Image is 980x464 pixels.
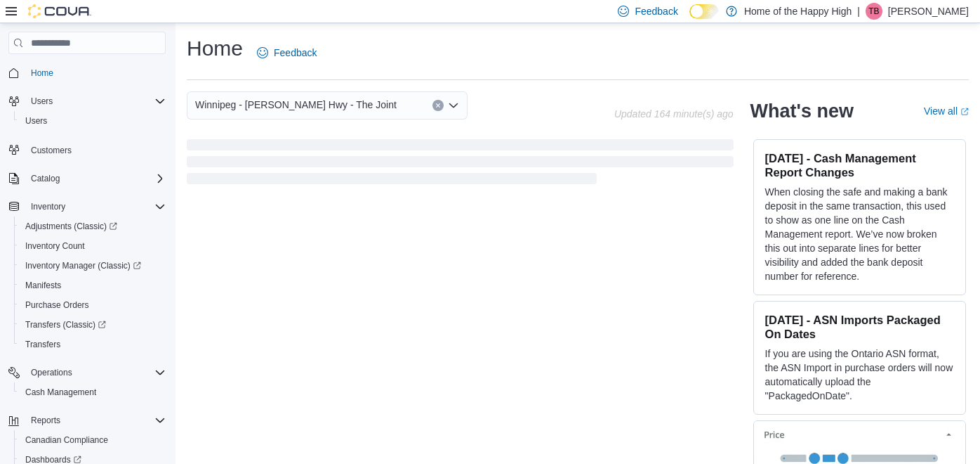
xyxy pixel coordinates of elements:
[31,145,72,156] span: Customers
[25,93,58,110] button: Users
[20,257,166,274] span: Inventory Manager (Classic)
[25,412,66,429] button: Reports
[20,112,53,129] a: Users
[14,217,171,236] a: Adjustments (Classic)
[31,173,60,184] span: Catalog
[20,297,166,314] span: Purchase Orders
[765,151,954,179] h3: [DATE] - Cash Management Report Changes
[857,3,860,20] p: |
[14,256,171,276] a: Inventory Manager (Classic)
[20,384,102,401] a: Cash Management
[20,112,166,129] span: Users
[614,108,734,120] p: Updated 164 minute(s) ago
[635,4,677,18] span: Feedback
[14,295,171,315] button: Purchase Orders
[14,315,171,335] a: Transfers (Classic)
[3,63,171,83] button: Home
[20,432,114,449] a: Canadian Compliance
[866,3,882,20] div: Taylor Birch
[187,142,734,187] span: Loading
[195,96,397,113] span: Winnipeg - [PERSON_NAME] Hwy - The Joint
[20,336,166,353] span: Transfers
[20,218,123,235] a: Adjustments (Classic)
[25,412,166,429] span: Reports
[3,197,171,217] button: Inventory
[31,67,53,79] span: Home
[25,240,85,252] span: Inventory Count
[31,415,60,426] span: Reports
[274,46,317,60] span: Feedback
[25,387,96,398] span: Cash Management
[765,185,954,283] p: When closing the safe and making a bank deposit in the same transaction, this used to show as one...
[3,169,171,188] button: Catalog
[31,96,53,107] span: Users
[25,198,71,215] button: Inventory
[20,297,95,314] a: Purchase Orders
[765,347,954,403] p: If you are using the Ontario ASN format, the ASN Import in purchase orders will now automatically...
[25,170,166,187] span: Catalog
[25,280,61,291] span: Manifests
[20,316,112,333] a: Transfers (Classic)
[20,238,166,254] span: Inventory Count
[20,218,166,235] span: Adjustments (Classic)
[20,316,166,333] span: Transfers (Classic)
[25,115,47,127] span: Users
[25,65,59,82] a: Home
[14,430,171,450] button: Canadian Compliance
[432,100,444,111] button: Clear input
[20,277,166,294] span: Manifests
[20,384,166,401] span: Cash Management
[744,3,852,20] p: Home of the Happy High
[14,382,171,402] button: Cash Management
[20,277,67,294] a: Manifests
[251,39,322,67] a: Feedback
[25,339,60,350] span: Transfers
[25,141,166,158] span: Customers
[25,299,89,311] span: Purchase Orders
[25,93,166,110] span: Users
[31,367,72,378] span: Operations
[25,319,106,330] span: Transfers (Classic)
[20,336,66,353] a: Transfers
[31,201,65,212] span: Inventory
[448,100,459,111] button: Open list of options
[960,108,969,116] svg: External link
[25,221,117,232] span: Adjustments (Classic)
[28,4,91,18] img: Cova
[20,238,91,254] a: Inventory Count
[25,364,166,381] span: Operations
[25,364,78,381] button: Operations
[3,139,171,160] button: Customers
[750,100,854,122] h2: What's new
[25,64,166,82] span: Home
[689,4,719,19] input: Dark Mode
[14,236,171,256] button: Inventory Count
[20,432,166,449] span: Canadian Compliance
[25,198,166,215] span: Inventory
[14,276,171,295] button: Manifests
[924,105,969,117] a: View allExternal link
[187,34,243,63] h1: Home
[689,19,690,20] span: Dark Mode
[3,411,171,430] button: Reports
[3,363,171,382] button: Operations
[3,91,171,111] button: Users
[14,335,171,354] button: Transfers
[765,313,954,341] h3: [DATE] - ASN Imports Packaged On Dates
[25,170,65,187] button: Catalog
[25,434,108,446] span: Canadian Compliance
[20,257,147,274] a: Inventory Manager (Classic)
[25,260,141,271] span: Inventory Manager (Classic)
[868,3,879,20] span: TB
[14,111,171,131] button: Users
[25,142,77,159] a: Customers
[888,3,969,20] p: [PERSON_NAME]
